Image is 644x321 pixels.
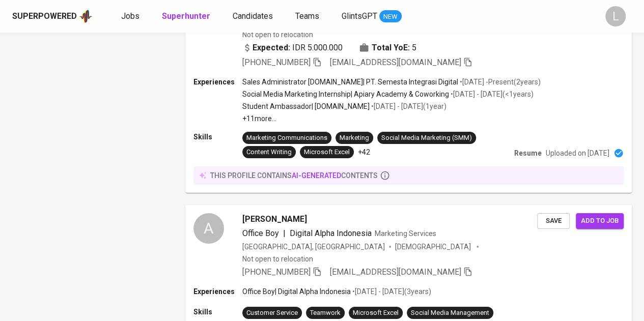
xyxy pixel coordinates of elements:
[79,9,93,24] img: app logo
[246,148,292,157] div: Content Writing
[242,42,343,54] div: IDR 5.000.000
[542,215,565,227] span: Save
[292,171,341,180] span: AI-generated
[233,10,275,23] a: Candidates
[458,77,541,87] p: • [DATE] - Present ( 2 years )
[193,307,242,317] p: Skills
[351,286,431,297] p: • [DATE] - [DATE] ( 3 years )
[576,213,624,229] button: Add to job
[246,308,298,318] div: Customer Service
[581,215,619,227] span: Add to job
[242,89,449,99] p: Social Media Marketing Internship | Apiary Academy & Coworking
[605,6,626,26] div: L
[358,147,370,157] p: +42
[514,148,542,158] p: Resume
[342,10,402,23] a: GlintsGPT NEW
[12,11,77,22] div: Superpowered
[162,11,210,21] b: Superhunter
[242,254,313,264] p: Not open to relocation
[372,42,410,54] b: Total YoE:
[310,308,341,318] div: Teamwork
[381,133,472,143] div: Social Media Marketing (SMM)
[121,10,142,23] a: Jobs
[342,11,377,21] span: GlintsGPT
[193,132,242,142] p: Skills
[193,77,242,87] p: Experiences
[242,57,311,67] span: [PHONE_NUMBER]
[242,101,370,111] p: Student Ambassador | [DOMAIN_NAME]
[395,242,472,252] span: [DEMOGRAPHIC_DATA]
[242,30,313,40] p: Not open to relocation
[162,10,212,23] a: Superhunter
[340,133,369,143] div: Marketing
[546,148,609,158] p: Uploaded on [DATE]
[246,133,327,143] div: Marketing Communications
[370,101,446,111] p: • [DATE] - [DATE] ( 1 year )
[242,113,541,124] p: +11 more ...
[242,228,279,238] span: Office Boy
[12,9,93,24] a: Superpoweredapp logo
[412,42,416,54] span: 5
[242,213,307,225] span: [PERSON_NAME]
[193,286,242,297] p: Experiences
[295,11,319,21] span: Teams
[330,57,461,67] span: [EMAIL_ADDRESS][DOMAIN_NAME]
[353,308,399,318] div: Microsoft Excel
[242,286,351,297] p: Office Boy | Digital Alpha Indonesia
[449,89,534,99] p: • [DATE] - [DATE] ( <1 years )
[411,308,489,318] div: Social Media Management
[253,42,290,54] b: Expected:
[233,11,273,21] span: Candidates
[379,12,402,22] span: NEW
[330,267,461,277] span: [EMAIL_ADDRESS][DOMAIN_NAME]
[283,227,286,240] span: |
[242,242,385,252] div: [GEOGRAPHIC_DATA], [GEOGRAPHIC_DATA]
[290,228,372,238] span: Digital Alpha Indonesia
[295,10,321,23] a: Teams
[242,267,311,277] span: [PHONE_NUMBER]
[375,229,436,238] span: Marketing Services
[121,11,139,21] span: Jobs
[210,170,378,181] p: this profile contains contents
[537,213,570,229] button: Save
[193,213,224,244] div: A
[242,77,458,87] p: Sales Administrator [DOMAIN_NAME] | PT. Semesta Integrasi Digital
[304,148,350,157] div: Microsoft Excel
